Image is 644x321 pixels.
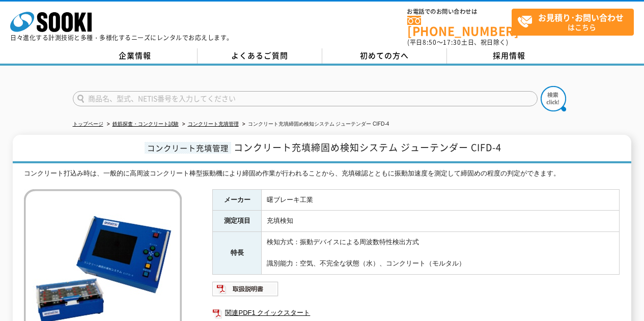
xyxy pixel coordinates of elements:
[262,232,620,274] td: 検知方式：振動デバイスによる周波数特性検出方式 識別能力：空気、不完全な状態（水）、コンクリート（モルタル）
[538,11,624,23] strong: お見積り･お問い合わせ
[407,16,512,37] a: [PHONE_NUMBER]
[212,287,279,295] a: 取扱説明書
[198,48,322,64] a: よくあるご質問
[407,38,508,47] span: (平日 ～ 土日、祝日除く)
[145,142,231,154] span: コンクリート充填管理
[512,9,634,36] a: お見積り･お問い合わせはこちら
[240,119,389,130] li: コンクリート充填締固め検知システム ジューテンダー CIFD-4
[212,306,620,319] a: 関連PDF1 クイックスタート
[73,91,538,106] input: 商品名、型式、NETIS番号を入力してください
[73,121,103,127] a: トップページ
[73,48,198,64] a: 企業情報
[407,9,512,15] span: お電話でのお問い合わせは
[234,140,501,154] span: コンクリート充填締固め検知システム ジューテンダー CIFD-4
[212,281,279,297] img: 取扱説明書
[213,189,262,211] th: メーカー
[113,121,179,127] a: 鉄筋探査・コンクリート試験
[322,48,447,64] a: 初めての方へ
[447,48,572,64] a: 採用情報
[262,189,620,211] td: 曙ブレーキ工業
[517,9,633,35] span: はこちら
[213,211,262,232] th: 測定項目
[262,211,620,232] td: 充填検知
[541,86,566,111] img: btn_search.png
[24,168,620,179] div: コンクリート打込み時は、一般的に高周波コンクリート棒型振動機により締固め作業が行われることから、充填確認とともに振動加速度を測定して締固めの程度の判定ができます。
[10,35,233,41] p: 日々進化する計測技術と多種・多様化するニーズにレンタルでお応えします。
[423,38,437,47] span: 8:50
[188,121,239,127] a: コンクリート充填管理
[213,232,262,274] th: 特長
[360,50,409,61] span: 初めての方へ
[443,38,461,47] span: 17:30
